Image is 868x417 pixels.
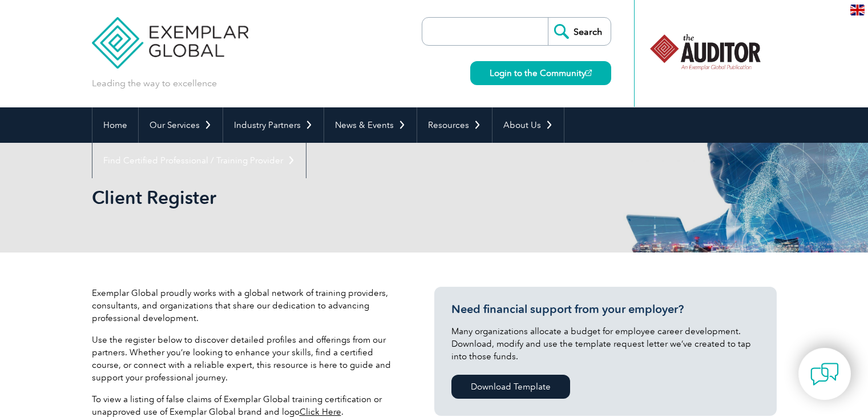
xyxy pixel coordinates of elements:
[586,70,592,76] img: open_square.png
[92,107,138,143] a: Home
[92,334,400,384] p: Use the register below to discover detailed profiles and offerings from our partners. Whether you...
[92,287,400,324] p: Exemplar Global proudly works with a global network of training providers, consultants, and organ...
[850,5,865,15] img: en
[139,107,223,143] a: Our Services
[324,107,417,143] a: News & Events
[451,302,760,316] h3: Need financial support from your employer?
[548,18,611,45] input: Search
[92,77,217,90] p: Leading the way to excellence
[417,107,492,143] a: Resources
[92,189,571,207] h2: Client Register
[451,375,570,399] a: Download Template
[300,407,341,417] a: Click Here
[470,61,611,85] a: Login to the Community
[451,325,760,363] p: Many organizations allocate a budget for employee career development. Download, modify and use th...
[223,107,324,143] a: Industry Partners
[492,107,564,143] a: About Us
[92,143,306,178] a: Find Certified Professional / Training Provider
[810,360,839,388] img: contact-chat.png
